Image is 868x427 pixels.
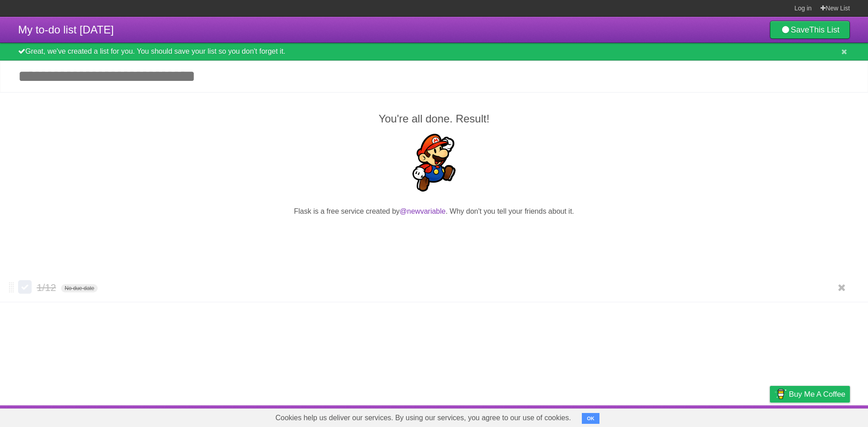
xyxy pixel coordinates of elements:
span: My to-do list [DATE] [18,23,114,36]
a: Privacy [758,408,782,425]
img: Super Mario [405,134,463,192]
span: No due date [61,284,98,292]
a: Terms [727,408,747,425]
a: Buy me a coffee [770,386,850,403]
p: Flask is a free service created by . Why don't you tell your friends about it. [18,206,850,217]
button: OK [582,413,599,424]
h2: You're all done. Result! [18,111,850,127]
a: Suggest a feature [793,408,850,425]
a: @newvariable [400,207,446,215]
label: Done [18,280,32,294]
a: SaveThis List [770,21,850,39]
b: This List [809,25,840,34]
iframe: X Post Button [418,228,450,241]
a: Developers [679,408,716,425]
span: Buy me a coffee [789,386,845,402]
a: About [650,408,669,425]
span: 1/12 [37,282,58,293]
span: Cookies help us deliver our services. By using our services, you agree to our use of cookies. [266,409,580,427]
img: Buy me a coffee [774,386,787,402]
